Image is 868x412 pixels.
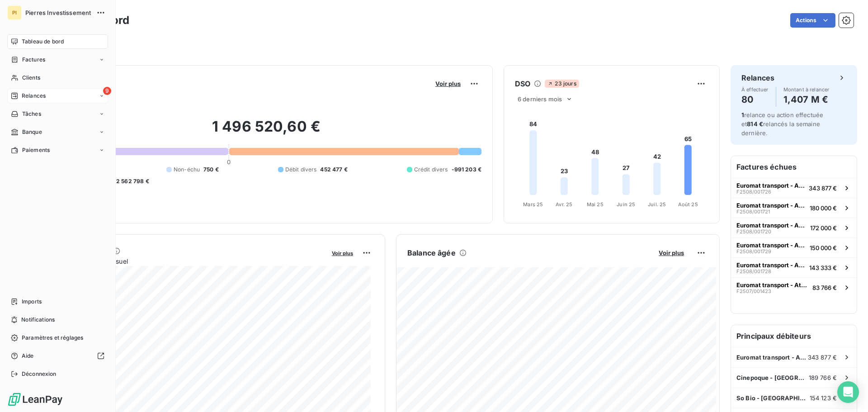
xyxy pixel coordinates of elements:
[809,185,837,192] span: 343 877 €
[741,111,744,118] span: 1
[812,284,837,291] span: 83 766 €
[22,56,45,64] span: Factures
[25,9,91,16] span: Pierres Investissement
[22,74,40,82] span: Clients
[22,370,57,378] span: Déconnexion
[22,92,46,100] span: Relances
[736,249,771,254] span: F2508/001729
[741,111,823,137] span: relance ou action effectuée et relancés la semaine dernière.
[515,78,530,89] h6: DSO
[7,349,108,363] a: Aide
[433,80,463,88] button: Voir plus
[435,80,461,87] span: Voir plus
[736,281,809,289] span: Euromat transport - Athis Mons (Bai
[736,269,771,274] span: F2508/001728
[320,166,347,174] span: 452 477 €
[51,256,325,266] span: Chiffre d'affaires mensuel
[545,80,579,88] span: 23 jours
[736,354,808,361] span: Euromat transport - Athis Mons (Bai
[741,72,774,83] h6: Relances
[736,394,810,402] span: So Bio - [GEOGRAPHIC_DATA]
[22,334,83,342] span: Paramètres et réglages
[22,352,34,360] span: Aide
[7,125,108,139] a: Banque
[7,5,22,20] div: PI
[736,261,806,269] span: Euromat transport - Athis Mons (Bai
[587,201,604,208] tspan: Mai 25
[7,143,108,157] a: Paiements
[407,247,456,258] h6: Balance âgée
[332,250,353,256] span: Voir plus
[452,166,482,174] span: -991 203 €
[810,204,837,212] span: 180 000 €
[523,201,543,208] tspan: Mars 25
[731,156,857,178] h6: Factures échues
[329,249,356,257] button: Voir plus
[736,182,805,189] span: Euromat transport - Athis Mons (Bai
[7,107,108,121] a: Tâches
[736,229,771,234] span: F2508/001720
[783,92,830,107] h4: 1,407 M €
[7,294,108,309] a: Imports
[736,189,771,194] span: F2508/001726
[810,244,837,251] span: 150 000 €
[790,13,835,28] button: Actions
[736,374,809,381] span: Cinepoque - [GEOGRAPHIC_DATA] (75006)
[7,52,108,67] a: Factures
[659,249,684,256] span: Voir plus
[103,87,111,95] span: 9
[809,264,837,271] span: 143 333 €
[174,166,200,174] span: Non-échu
[731,257,857,277] button: Euromat transport - Athis Mons (BaiF2508/001728143 333 €
[617,201,635,208] tspan: Juin 25
[810,224,837,232] span: 172 000 €
[22,128,42,136] span: Banque
[678,201,698,208] tspan: Août 25
[285,166,317,174] span: Débit divers
[731,277,857,297] button: Euromat transport - Athis Mons (BaiF2507/00142383 766 €
[22,146,50,154] span: Paiements
[731,178,857,198] button: Euromat transport - Athis Mons (BaiF2508/001726343 877 €
[518,95,562,103] span: 6 derniers mois
[736,209,770,214] span: F2508/001721
[741,87,769,92] span: À effectuer
[736,202,806,209] span: Euromat transport - Athis Mons (Bai
[51,118,481,145] h2: 1 496 520,60 €
[809,374,837,381] span: 189 766 €
[731,198,857,218] button: Euromat transport - Athis Mons (BaiF2508/001721180 000 €
[783,87,830,92] span: Montant à relancer
[113,177,149,185] span: -2 562 798 €
[731,325,857,347] h6: Principaux débiteurs
[736,289,771,294] span: F2507/001423
[837,381,859,403] div: Open Intercom Messenger
[656,249,687,257] button: Voir plus
[736,242,806,249] span: Euromat transport - Athis Mons (Bai
[741,92,769,107] h4: 80
[227,158,231,166] span: 0
[21,316,55,324] span: Notifications
[7,392,63,407] img: Logo LeanPay
[7,34,108,49] a: Tableau de bord
[556,201,572,208] tspan: Avr. 25
[747,120,763,128] span: 814 €
[7,71,108,85] a: Clients
[7,331,108,345] a: Paramètres et réglages
[22,110,41,118] span: Tâches
[414,166,448,174] span: Crédit divers
[648,201,666,208] tspan: Juil. 25
[810,394,837,402] span: 154 123 €
[22,298,42,306] span: Imports
[736,222,807,229] span: Euromat transport - Athis Mons (Bai
[7,89,108,103] a: 9Relances
[808,354,837,361] span: 343 877 €
[22,38,64,46] span: Tableau de bord
[731,237,857,257] button: Euromat transport - Athis Mons (BaiF2508/001729150 000 €
[203,166,219,174] span: 750 €
[731,218,857,237] button: Euromat transport - Athis Mons (BaiF2508/001720172 000 €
